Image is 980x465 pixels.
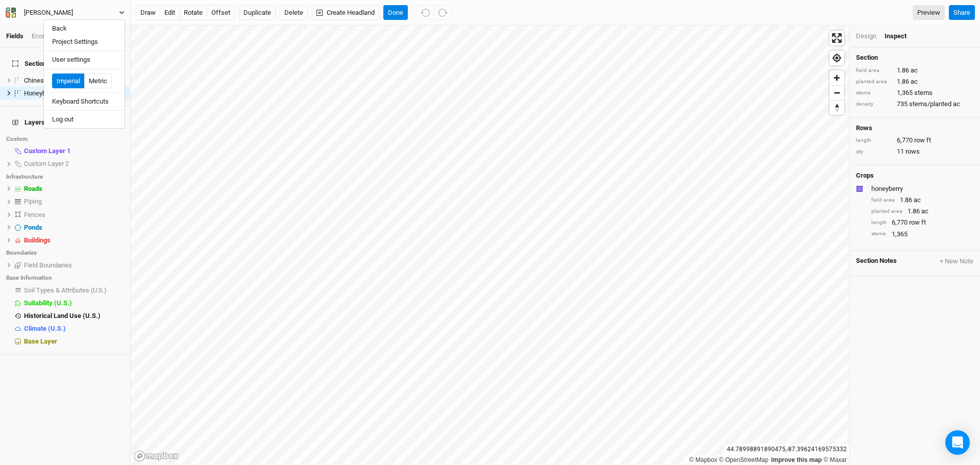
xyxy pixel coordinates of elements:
h4: Rows [856,124,974,132]
div: honeyberry [871,184,972,193]
div: 6,770 [856,136,974,145]
span: stems/planted ac [909,100,960,109]
span: Chinese Chestnut, Persimmon, Pawpaw [24,77,139,84]
div: planted area [856,78,892,86]
div: [PERSON_NAME] [24,8,73,18]
div: planted area [871,208,902,215]
div: Climate (U.S.) [24,325,124,333]
div: density [856,101,892,108]
div: 735 [856,100,974,109]
button: offset [207,5,235,20]
button: Zoom out [829,85,844,100]
span: Climate (U.S.) [24,325,66,332]
div: Inspect [885,32,921,41]
button: Delete [280,5,308,20]
span: Ponds [24,224,42,231]
button: Imperial [52,74,85,89]
span: ac [921,207,928,216]
span: Layers [12,118,45,127]
div: Honeyberry [24,89,124,97]
button: Find my location [829,51,844,65]
div: stems [871,230,887,238]
div: Economics [32,32,64,41]
div: Buildings [24,236,124,244]
div: qty [856,148,892,156]
a: Preview [913,5,945,20]
span: ac [911,77,918,86]
div: Open Intercom Messenger [945,430,970,455]
span: ac [911,66,918,75]
div: field area [856,67,892,75]
div: field area [871,197,895,204]
div: Piping [24,198,124,206]
div: Custom Layer 1 [24,147,124,155]
span: Honeyberry [24,89,57,97]
div: 1.86 [856,77,974,86]
button: Undo (^z) [416,5,434,20]
span: Fences [24,211,45,218]
span: row ft [914,136,931,145]
div: Ponds [24,224,124,232]
div: Fences [24,211,124,219]
a: Mapbox [689,456,717,463]
a: OpenStreetMap [719,456,769,463]
a: Mapbox logo [134,450,179,462]
button: Reset bearing to north [829,100,844,115]
div: 1,365 [856,88,974,97]
span: Custom Layer 2 [24,160,69,167]
span: Section Notes [856,257,897,266]
a: Fields [6,32,23,40]
a: Improve this map [771,456,822,463]
div: Roads [24,185,124,193]
span: stems [914,88,933,97]
div: 1.86 [856,66,974,75]
button: rotate [179,5,207,20]
div: 6,770 [871,218,974,227]
div: Susan Hartzell [24,8,73,18]
button: Done [383,5,408,20]
span: Field Boundaries [24,261,72,269]
span: ac [914,195,921,205]
button: Enter fullscreen [829,31,844,45]
span: Suitability (U.S.) [24,299,72,307]
button: Redo (^Z) [434,5,452,20]
h4: Section [856,54,974,62]
span: Zoom out [829,86,844,100]
div: 44.78998891890475 , -87.39624169575332 [724,444,849,455]
span: Sections [12,60,50,68]
button: Back [44,22,125,35]
button: Duplicate [239,5,276,20]
div: Chinese Chestnut, Persimmon, Pawpaw [24,77,124,85]
div: Design [856,32,876,41]
div: Base Layer [24,337,124,346]
div: 11 [856,147,974,156]
div: 1,365 [871,230,974,239]
div: stems [856,89,892,97]
div: Field Boundaries [24,261,124,270]
button: Log out [44,113,125,126]
button: edit [160,5,180,20]
div: Custom Layer 2 [24,160,124,168]
button: User settings [44,53,125,66]
canvas: Map [131,26,849,465]
button: Zoom in [829,70,844,85]
button: Keyboard Shortcuts [44,95,125,108]
div: length [856,137,892,144]
h4: Crops [856,172,874,180]
div: Historical Land Use (U.S.) [24,312,124,320]
button: Metric [84,74,112,89]
span: row ft [909,218,926,227]
button: Share [949,5,975,20]
span: Soil Types & Attributes (U.S.) [24,286,107,294]
div: 1.86 [871,207,974,216]
button: + New Note [939,257,974,266]
div: 1.86 [871,195,974,205]
button: Project Settings [44,35,125,48]
span: Base Layer [24,337,57,345]
span: rows [905,147,920,156]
